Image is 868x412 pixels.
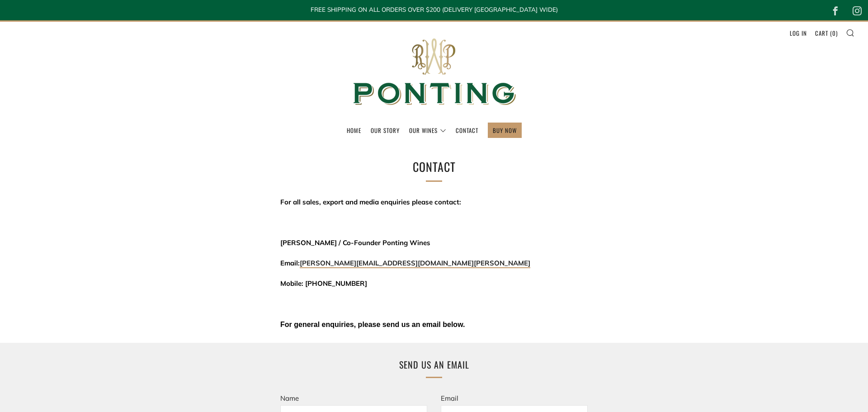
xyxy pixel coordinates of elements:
a: BUY NOW [493,123,517,137]
a: Our Wines [409,123,446,137]
a: Home [347,123,361,137]
span: For general enquiries, please send us an email below. [280,321,465,328]
h1: Contact [285,157,583,176]
a: Contact [456,123,478,137]
img: Ponting Wines [344,22,524,123]
label: Name [280,394,299,403]
span: 0 [832,28,836,38]
h2: Send us an email [285,356,583,373]
span: For all sales, export and media enquiries please contact: [280,198,461,206]
a: Cart (0) [815,26,838,40]
span: [PERSON_NAME] / Co-Founder Ponting Wines [280,238,430,247]
a: Log in [790,26,807,40]
a: [PERSON_NAME][EMAIL_ADDRESS][DOMAIN_NAME][PERSON_NAME] [300,259,530,268]
span: Mobile: [PHONE_NUMBER] [280,279,367,288]
span: Email: [280,259,530,268]
label: Email [441,394,458,403]
a: Our Story [371,123,400,137]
